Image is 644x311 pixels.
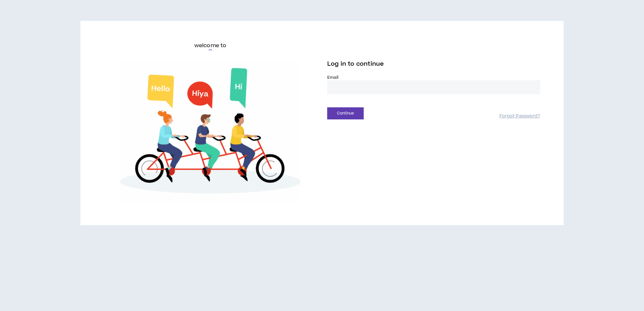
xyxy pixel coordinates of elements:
[104,61,317,204] img: Welcome to Wripple
[327,60,384,68] span: Log in to continue
[499,113,540,119] a: Forgot Password?
[194,42,227,49] h6: welcome to
[327,74,540,80] label: Email
[327,107,364,119] button: Continue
